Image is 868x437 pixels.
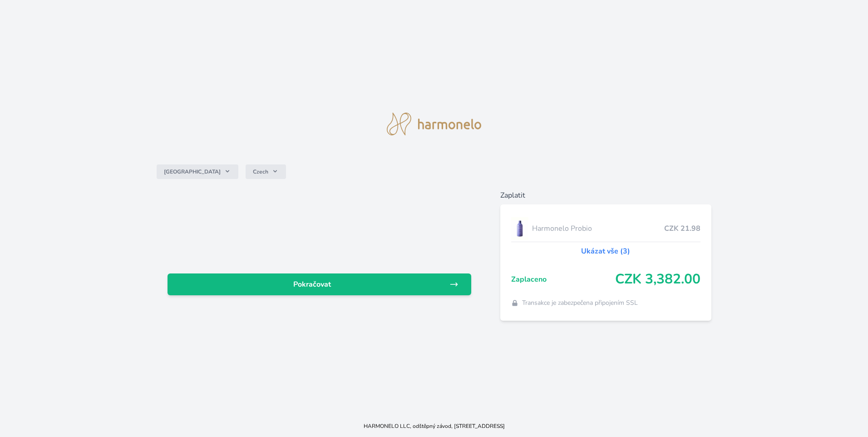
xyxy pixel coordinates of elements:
[387,113,481,135] img: logo.svg
[511,274,615,285] span: Zaplaceno
[500,190,711,201] h6: Zaplatit
[168,273,471,295] a: Pokračovat
[253,168,268,175] span: Czech
[157,164,238,179] button: [GEOGRAPHIC_DATA]
[532,223,664,234] span: Harmonelo Probio
[175,279,449,290] span: Pokračovat
[581,246,630,257] a: Ukázat vše (3)
[664,223,700,234] span: CZK 21.98
[511,217,528,240] img: CLEAN_PROBIO_se_stinem_x-lo.jpg
[246,164,286,179] button: Czech
[615,271,700,288] span: CZK 3,382.00
[164,168,221,175] span: [GEOGRAPHIC_DATA]
[522,298,638,308] span: Transakce je zabezpečena připojením SSL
